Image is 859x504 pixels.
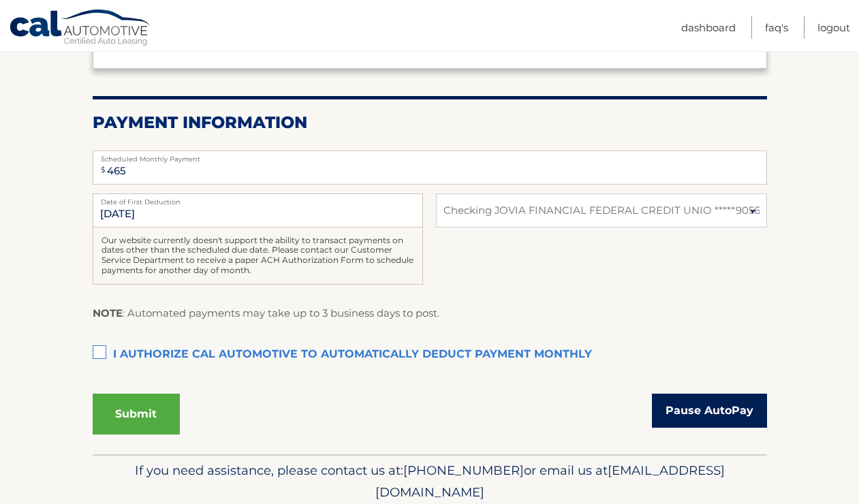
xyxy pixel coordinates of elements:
div: Our website currently doesn't support the ability to transact payments on dates other than the sc... [93,227,423,285]
label: I authorize cal automotive to automatically deduct payment monthly [93,341,767,368]
input: Payment Amount [93,151,767,185]
span: $ [97,155,110,185]
button: Submit [93,394,180,435]
label: Date of First Deduction [93,193,423,204]
a: Logout [817,16,850,39]
p: : Automated payments may take up to 3 business days to post. [93,304,439,322]
h2: Payment Information [93,112,767,133]
a: Pause AutoPay [652,394,767,428]
span: [EMAIL_ADDRESS][DOMAIN_NAME] [375,462,725,500]
strong: NOTE [93,306,123,319]
a: FAQ's [765,16,788,39]
a: Dashboard [681,16,736,39]
p: If you need assistance, please contact us at: or email us at [101,460,758,503]
span: [PHONE_NUMBER] [403,462,524,478]
label: Scheduled Monthly Payment [93,151,767,161]
input: Payment Date [93,193,423,227]
a: Cal Automotive [9,9,152,48]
